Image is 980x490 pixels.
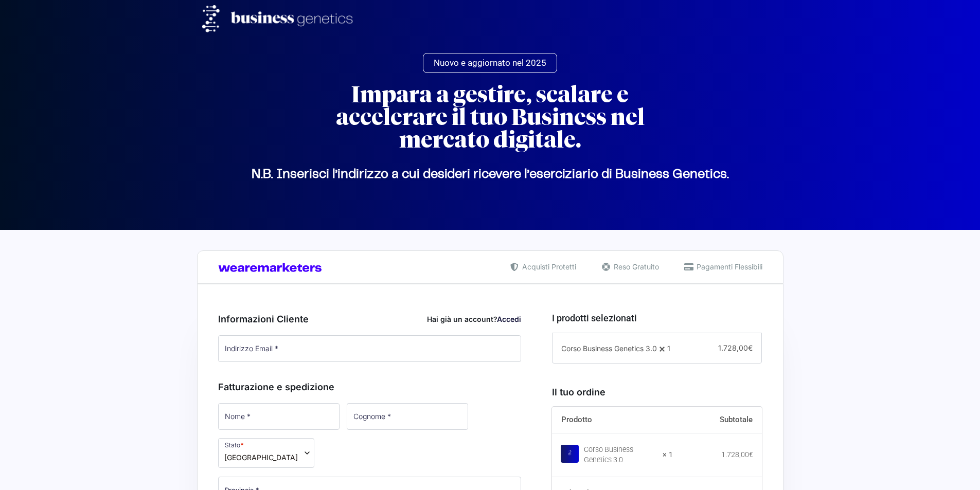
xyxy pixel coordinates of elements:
span: 1 [667,344,670,353]
input: Nome * [218,403,340,430]
p: N.B. Inserisci l’indirizzo a cui desideri ricevere l’eserciziario di Business Genetics. [202,174,778,175]
div: Corso Business Genetics 3.0 [584,445,656,465]
span: € [748,343,753,352]
span: Italia [224,452,298,463]
h3: Informazioni Cliente [218,312,522,326]
span: Acquisti Protetti [520,261,576,272]
input: Indirizzo Email * [218,335,522,362]
h3: Il tuo ordine [552,385,762,399]
span: Corso Business Genetics 3.0 [561,344,657,353]
input: Cognome * [347,403,468,430]
span: Nuovo e aggiornato nel 2025 [434,59,546,67]
span: Reso Gratuito [611,261,659,272]
a: Nuovo e aggiornato nel 2025 [423,53,557,73]
h3: I prodotti selezionati [552,311,762,325]
a: Accedi [497,315,521,323]
th: Prodotto [552,407,673,433]
img: Corso Business Genetics 3.0 [561,445,579,463]
th: Subtotale [673,407,762,433]
span: Pagamenti Flessibili [694,261,762,272]
h2: Impara a gestire, scalare e accelerare il tuo Business nel mercato digitale. [305,83,675,151]
bdi: 1.728,00 [721,450,753,459]
div: Hai già un account? [427,314,521,324]
span: € [749,450,753,459]
span: 1.728,00 [718,343,753,352]
strong: × 1 [663,450,673,460]
h3: Fatturazione e spedizione [218,380,522,394]
span: Stato [218,438,314,468]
